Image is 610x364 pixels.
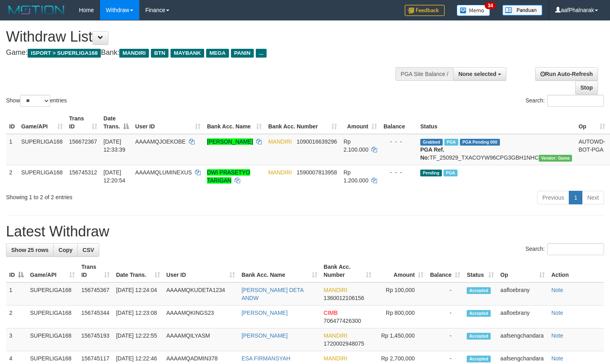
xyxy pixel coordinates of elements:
[575,81,598,94] a: Stop
[241,332,287,339] a: [PERSON_NAME]
[18,111,66,134] th: Game/API: activate to sort column ascending
[458,71,496,77] span: None selected
[6,165,18,188] td: 2
[444,139,458,146] span: Marked by aafsengchandara
[497,328,548,351] td: aafsengchandara
[163,260,239,282] th: User ID: activate to sort column ascending
[53,243,78,257] a: Copy
[151,49,169,58] span: BTN
[204,111,265,134] th: Bank Acc. Name: activate to sort column ascending
[6,328,27,351] td: 3
[6,243,54,257] a: Show 25 rows
[324,318,361,324] span: Copy 706477426300 to clipboard
[78,328,113,351] td: 156745193
[375,260,427,282] th: Amount: activate to sort column ascending
[324,310,338,316] span: CIMB
[460,139,500,146] span: PGA Pending
[405,5,445,16] img: Feedback.jpg
[6,260,27,282] th: ID: activate to sort column descending
[6,306,27,328] td: 2
[297,138,337,145] span: Copy 1090016639296 to clipboard
[82,247,94,253] span: CSV
[6,4,67,16] img: MOTION_logo.png
[497,260,548,282] th: Op: activate to sort column ascending
[6,190,248,201] div: Showing 1 to 2 of 2 entries
[551,355,563,362] a: Note
[417,111,575,134] th: Status
[268,138,292,145] span: MANDIRI
[113,282,163,306] td: [DATE] 12:24:04
[467,333,491,340] span: Accepted
[241,287,303,301] a: [PERSON_NAME] DETA ANDW
[467,287,491,294] span: Accepted
[69,138,97,145] span: 156672367
[324,332,347,339] span: MANDIRI
[575,111,608,134] th: Op: activate to sort column ascending
[427,328,464,351] td: -
[135,169,192,176] span: AAAAMQLUMINEXUS
[582,191,604,204] a: Next
[6,134,18,165] td: 1
[135,138,186,145] span: AAAAMQJOEKOBE
[420,146,444,161] b: PGA Ref. No:
[256,49,267,58] span: ...
[427,260,464,282] th: Balance: activate to sort column ascending
[100,111,132,134] th: Date Trans.: activate to sort column descending
[6,282,27,306] td: 1
[6,95,67,107] label: Show entries
[113,328,163,351] td: [DATE] 12:22:55
[526,243,604,255] label: Search:
[321,260,375,282] th: Bank Acc. Number: activate to sort column ascending
[340,111,380,134] th: Amount: activate to sort column ascending
[20,95,50,107] select: Showentries
[420,139,443,146] span: Grabbed
[113,306,163,328] td: [DATE] 12:23:08
[171,49,204,58] span: MAYBANK
[547,95,604,107] input: Search:
[497,282,548,306] td: aafloebrany
[417,134,575,165] td: TF_250929_TXACOYW96CPG3GBH1NHC
[375,306,427,328] td: Rp 800,000
[485,2,496,9] span: 34
[231,49,254,58] span: PANIN
[427,282,464,306] td: -
[467,356,491,362] span: Accepted
[66,111,100,134] th: Trans ID: activate to sort column ascending
[343,138,368,153] span: Rp 2.100.000
[241,355,290,362] a: ESA FIRMANSYAH
[324,355,347,362] span: MANDIRI
[78,306,113,328] td: 156745344
[395,67,453,81] div: PGA Site Balance /
[27,328,78,351] td: SUPERLIGA168
[6,111,18,134] th: ID
[547,243,604,255] input: Search:
[6,29,399,45] h1: Withdraw List
[526,95,604,107] label: Search:
[11,247,48,253] span: Show 25 rows
[163,306,239,328] td: AAAAMQKINGS23
[324,287,347,293] span: MANDIRI
[119,49,149,58] span: MANDIRI
[207,138,253,145] a: [PERSON_NAME]
[457,5,490,16] img: Button%20Memo.svg
[343,169,368,184] span: Rp 1.200.000
[420,170,442,176] span: Pending
[453,67,506,81] button: None selected
[113,260,163,282] th: Date Trans.: activate to sort column ascending
[18,134,66,165] td: SUPERLIGA168
[132,111,204,134] th: User ID: activate to sort column ascending
[324,340,364,347] span: Copy 1720002948075 to clipboard
[241,310,287,316] a: [PERSON_NAME]
[268,169,292,176] span: MANDIRI
[502,5,542,16] img: panduan.png
[238,260,320,282] th: Bank Acc. Name: activate to sort column ascending
[207,169,250,184] a: DWI PRASETYO TARIGAN
[535,67,598,81] a: Run Auto-Refresh
[380,111,417,134] th: Balance
[104,138,126,153] span: [DATE] 12:33:39
[375,328,427,351] td: Rp 1,450,000
[27,260,78,282] th: Game/API: activate to sort column ascending
[78,282,113,306] td: 156745367
[6,224,604,240] h1: Latest Withdraw
[104,169,126,184] span: [DATE] 12:20:54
